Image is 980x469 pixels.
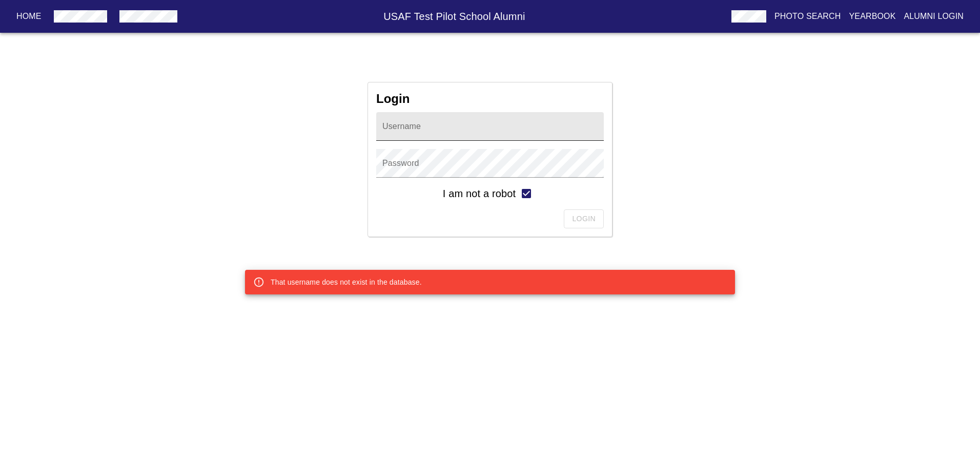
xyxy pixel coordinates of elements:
p: Yearbook [849,10,895,23]
button: Alumni Login [900,7,968,26]
p: Home [16,10,42,23]
button: Photo Search [770,7,845,26]
p: Photo Search [774,10,841,23]
strong: Login [376,92,410,105]
h6: I am not a robot [443,185,516,202]
div: That username does not exist in the database. [271,273,422,291]
p: Alumni Login [904,10,964,23]
button: Yearbook [845,7,900,26]
h6: USAF Test Pilot School Alumni [181,8,727,25]
button: Home [12,7,46,26]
